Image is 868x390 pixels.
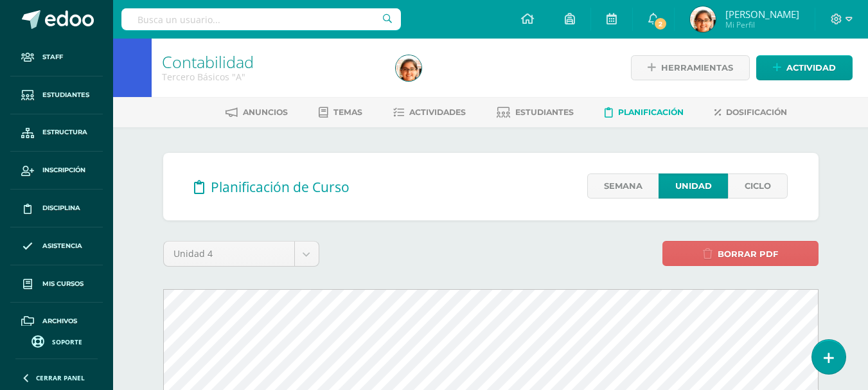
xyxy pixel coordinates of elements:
span: [PERSON_NAME] [725,8,799,21]
a: Archivos [10,303,103,341]
a: Unidad [659,173,728,199]
span: Archivos [42,316,77,326]
div: Tercero Básicos 'A' [162,71,380,83]
a: Herramientas [631,55,750,80]
a: Estudiantes [497,102,574,123]
a: Mis cursos [10,265,103,303]
span: Dosificación [726,107,787,117]
span: Estudiantes [42,90,89,100]
span: 2 [653,17,668,31]
span: Borrar PDF [718,242,778,266]
span: Mi Perfil [725,19,799,30]
span: Inscripción [42,165,85,175]
a: Disciplina [10,190,103,227]
a: Semana [587,173,659,199]
span: Herramientas [661,56,733,80]
a: Ciclo [728,173,788,199]
span: Estructura [42,127,87,137]
a: Estudiantes [10,76,103,114]
a: Planificación [605,102,684,123]
a: Contabilidad [162,51,254,73]
a: Estructura [10,114,103,152]
span: Actividad [786,56,836,80]
span: Anuncios [243,107,288,117]
span: Asistencia [42,241,82,251]
a: Actividad [756,55,853,80]
span: Planificación [618,107,684,117]
a: Temas [319,102,362,123]
a: Staff [10,39,103,76]
span: Planificación de Curso [211,178,350,196]
a: Dosificación [714,102,787,123]
span: Soporte [52,337,82,346]
a: Soporte [15,332,98,350]
a: Asistencia [10,227,103,265]
h1: Contabilidad [162,53,380,71]
span: Disciplina [42,203,80,213]
span: Mis cursos [42,279,84,289]
span: Actividades [409,107,466,117]
a: Inscripción [10,152,103,190]
span: Temas [333,107,362,117]
input: Busca un usuario... [121,8,401,30]
span: Unidad 4 [173,242,285,266]
a: Anuncios [226,102,288,123]
span: Cerrar panel [36,373,85,382]
img: 83dcd1ae463a5068b4a108754592b4a9.png [690,6,716,32]
span: Staff [42,52,63,62]
span: Estudiantes [515,107,574,117]
a: Unidad 4 [164,242,319,266]
a: Actividades [393,102,466,123]
a: Borrar PDF [662,241,819,266]
img: 83dcd1ae463a5068b4a108754592b4a9.png [396,55,421,81]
